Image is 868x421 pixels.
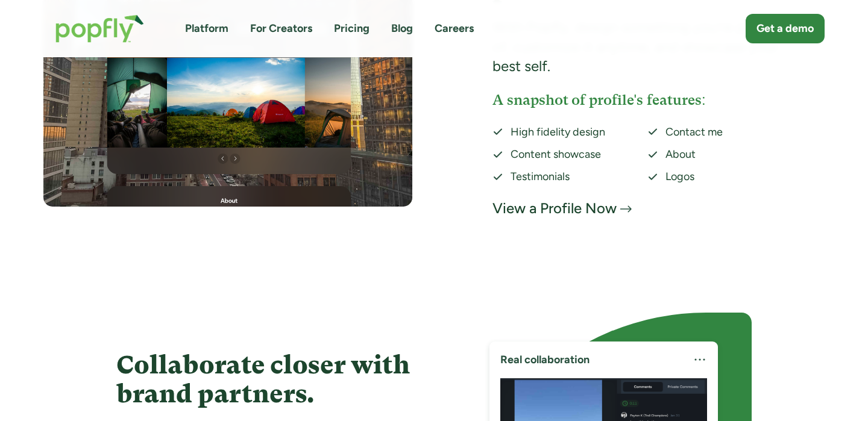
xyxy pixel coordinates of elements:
[492,199,632,218] a: View a Profile Now
[665,125,788,140] div: Contact me
[511,125,634,140] div: High fidelity design
[665,147,788,162] div: About
[334,21,370,36] a: Pricing
[665,169,788,184] div: Logos
[391,21,413,36] a: Blog
[511,169,634,184] div: Testimonials
[492,90,788,110] h4: A snapshot of profile's features:
[116,351,412,409] h4: Collaborate closer with brand partners.
[43,2,156,55] a: home
[250,21,312,36] a: For Creators
[511,147,634,162] div: Content showcase
[500,352,599,367] h5: Real collaboration
[756,21,814,36] div: Get a demo
[492,199,617,218] div: View a Profile Now
[746,14,825,43] a: Get a demo
[185,21,228,36] a: Platform
[435,21,474,36] a: Careers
